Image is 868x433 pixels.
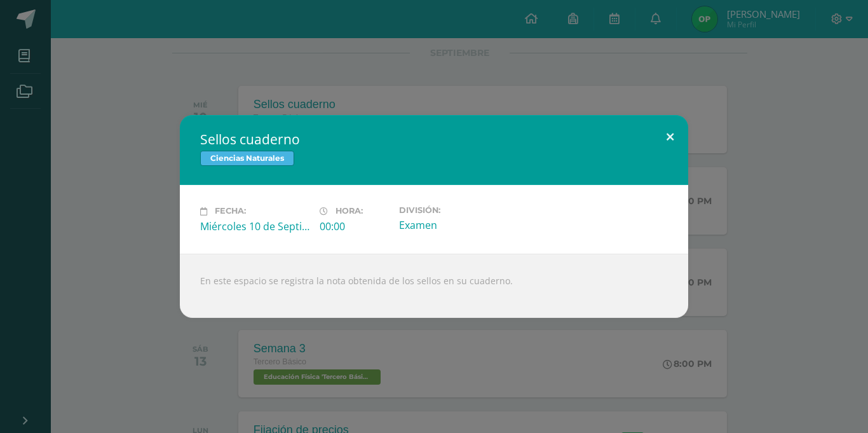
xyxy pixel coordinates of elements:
span: Fecha: [215,207,246,216]
div: Miércoles 10 de Septiembre [200,219,309,233]
div: En este espacio se registra la nota obtenida de los sellos en su cuaderno. [180,254,688,318]
label: División: [399,205,508,215]
span: Ciencias Naturales [200,151,294,166]
div: 00:00 [320,219,389,233]
h2: Sellos cuaderno [200,130,668,148]
div: Examen [399,218,508,232]
button: Close (Esc) [652,115,688,158]
span: Hora: [336,207,363,216]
